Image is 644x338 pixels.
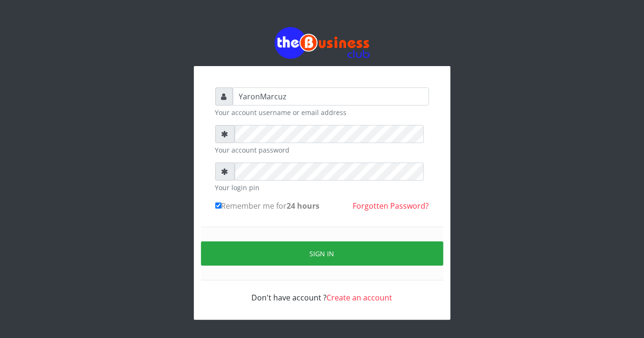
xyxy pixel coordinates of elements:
[215,203,221,209] input: Remember me for24 hours
[327,292,393,303] a: Create an account
[215,145,429,155] small: Your account password
[353,201,429,211] a: Forgotten Password?
[201,241,443,266] button: Sign in
[215,107,429,117] small: Your account username or email address
[215,280,429,303] div: Don't have account ?
[215,200,320,212] label: Remember me for
[287,201,320,211] b: 24 hours
[215,183,429,193] small: Your login pin
[233,87,429,106] input: Username or email address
